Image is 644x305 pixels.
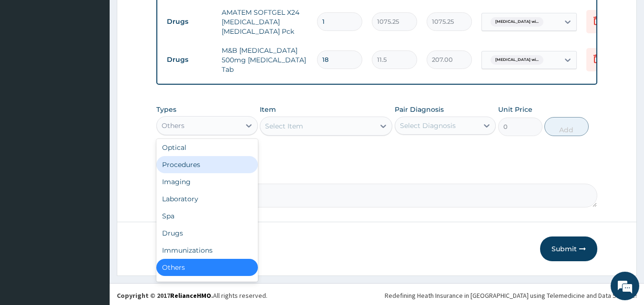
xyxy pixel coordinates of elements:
[170,291,211,300] a: RelianceHMO
[156,5,179,28] div: Minimize live chat window
[117,291,213,300] strong: Copyright © 2017 .
[156,139,258,156] div: Optical
[162,51,217,69] td: Drugs
[217,41,312,79] td: M&B [MEDICAL_DATA] 500mg [MEDICAL_DATA] Tab
[260,105,276,114] label: Item
[400,121,456,130] div: Select Diagnosis
[498,105,532,114] label: Unit Price
[156,259,258,276] div: Others
[265,121,303,131] div: Select Item
[156,190,258,207] div: Laboratory
[385,291,637,300] div: Redefining Heath Insurance in [GEOGRAPHIC_DATA] using Telemedicine and Data Science!
[18,48,39,71] img: d_794563401_company_1708531726252_794563401
[156,242,258,259] div: Immunizations
[156,106,176,114] label: Types
[50,53,160,66] div: Chat with us now
[156,276,258,293] div: Gym
[491,17,543,27] span: [MEDICAL_DATA] wi...
[55,92,132,188] span: We're online!
[156,225,258,242] div: Drugs
[491,55,543,65] span: [MEDICAL_DATA] wi...
[5,204,182,237] textarea: Type your message and hit 'Enter'
[540,236,597,261] button: Submit
[395,105,444,114] label: Pair Diagnosis
[217,3,312,41] td: AMATEM SOFTGEL X24 [MEDICAL_DATA] [MEDICAL_DATA] Pck
[156,170,598,178] label: Comment
[162,13,217,30] td: Drugs
[162,121,184,130] div: Others
[156,173,258,190] div: Imaging
[156,156,258,173] div: Procedures
[544,117,589,136] button: Add
[156,207,258,225] div: Spa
